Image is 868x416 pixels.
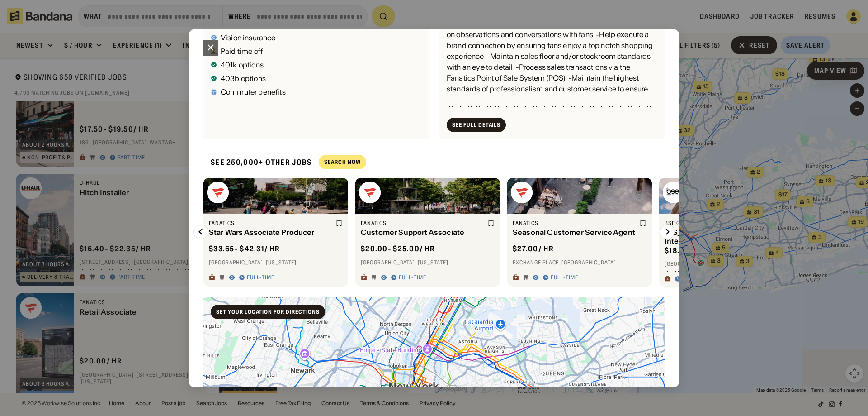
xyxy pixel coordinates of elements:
[399,274,426,282] div: Full-time
[216,309,320,315] div: Set your location for directions
[361,259,495,266] div: [GEOGRAPHIC_DATA] · [US_STATE]
[209,259,343,266] div: [GEOGRAPHIC_DATA] · [US_STATE]
[221,61,264,68] div: 401k options
[209,229,334,237] div: Star Wars Associate Producer
[221,88,286,96] div: Commuter benefits
[193,225,208,239] img: Left Arrow
[551,274,578,282] div: Full-time
[513,259,646,266] div: Exchange Place · [GEOGRAPHIC_DATA]
[663,182,684,203] img: BSE Global logo
[209,244,280,254] div: $ 33.65 - $42.31 / hr
[452,122,500,128] div: See Full Details
[207,182,229,203] img: Fanatics logo
[324,160,361,165] div: Search Now
[221,48,263,55] div: Paid time off
[665,246,705,255] div: $ 18.00 / hr
[660,225,675,239] img: Right Arrow
[361,229,486,237] div: Customer Support Associate
[221,34,276,41] div: Vision insurance
[203,150,311,174] div: See 250,000+ other jobs
[665,261,798,268] div: [GEOGRAPHIC_DATA] · [US_STATE]
[247,274,274,282] div: Full-time
[665,220,789,227] div: BSE Global
[209,220,334,227] div: Fanatics
[359,182,381,203] img: Fanatics logo
[221,75,266,82] div: 403b options
[511,182,533,203] img: Fanatics logo
[513,244,554,254] div: $ 27.00 / hr
[361,244,435,254] div: $ 20.00 - $25.00 / hr
[361,220,486,227] div: Fanatics
[513,220,637,227] div: Fanatics
[513,229,637,237] div: Seasonal Customer Service Agent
